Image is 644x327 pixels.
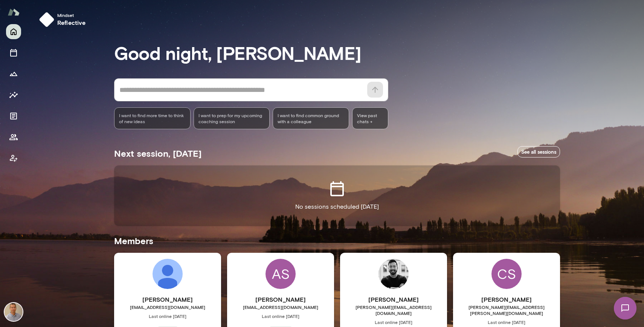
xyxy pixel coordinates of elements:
[39,12,54,27] img: mindset
[517,146,560,158] a: See all sessions
[295,202,379,211] p: No sessions scheduled [DATE]
[227,313,334,319] span: Last online [DATE]
[340,295,447,304] h6: [PERSON_NAME]
[6,24,21,39] button: Home
[57,12,86,18] span: Mindset
[57,18,86,27] h6: reflective
[114,313,221,319] span: Last online [DATE]
[8,5,20,19] img: Mento
[114,107,191,129] div: I want to find more time to think of new ideas
[453,304,560,316] span: [PERSON_NAME][EMAIL_ADDRESS][PERSON_NAME][DOMAIN_NAME]
[6,130,21,145] button: Members
[6,151,21,166] button: Client app
[340,304,447,316] span: [PERSON_NAME][EMAIL_ADDRESS][DOMAIN_NAME]
[491,259,522,289] div: CS
[227,304,334,310] span: [EMAIL_ADDRESS][DOMAIN_NAME]
[198,112,265,124] span: I want to prep for my upcoming coaching session
[352,107,388,129] span: View past chats ->
[340,319,447,325] span: Last online [DATE]
[6,45,21,60] button: Sessions
[278,112,344,124] span: I want to find common ground with a colleague
[194,107,270,129] div: I want to prep for my upcoming coaching session
[114,295,221,304] h6: [PERSON_NAME]
[114,42,560,63] h3: Good night, [PERSON_NAME]
[114,304,221,310] span: [EMAIL_ADDRESS][DOMAIN_NAME]
[153,259,183,289] img: Lauren Blake
[453,295,560,304] h6: [PERSON_NAME]
[273,107,349,129] div: I want to find common ground with a colleague
[6,108,21,124] button: Documents
[5,303,23,321] img: Kevin Au
[6,87,21,102] button: Insights
[453,319,560,325] span: Last online [DATE]
[6,66,21,81] button: Growth Plan
[378,259,409,289] img: Chris Lysiuk
[114,147,201,159] h5: Next session, [DATE]
[119,112,186,124] span: I want to find more time to think of new ideas
[227,295,334,304] h6: [PERSON_NAME]
[36,9,92,30] button: Mindsetreflective
[114,235,560,247] h5: Members
[266,259,296,289] div: AS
